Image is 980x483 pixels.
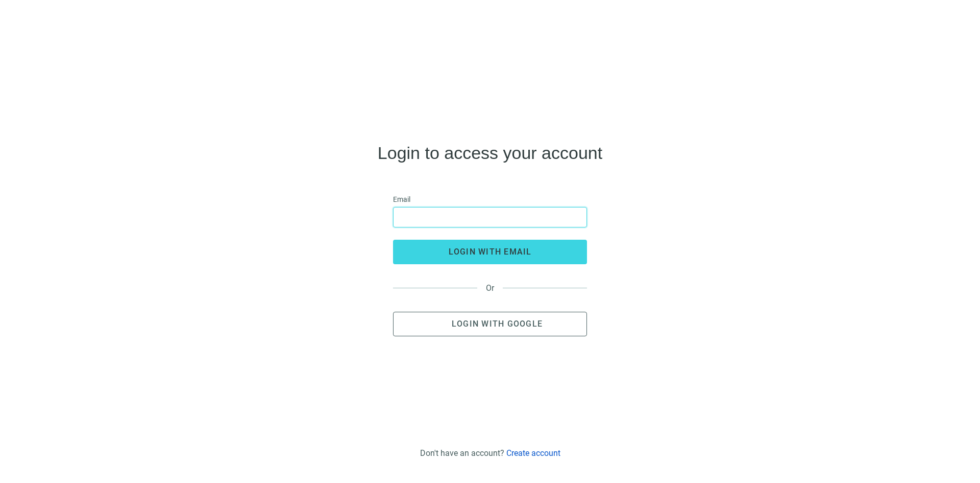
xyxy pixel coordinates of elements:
span: Or [477,283,503,293]
h4: Login to access your account [378,145,602,161]
span: Login with Google [452,319,543,329]
button: Login with Google [393,312,587,336]
button: login with email [393,240,587,264]
div: Don't have an account? [420,448,560,458]
span: Email [393,194,410,205]
a: Create account [506,448,560,458]
span: login with email [449,247,532,257]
